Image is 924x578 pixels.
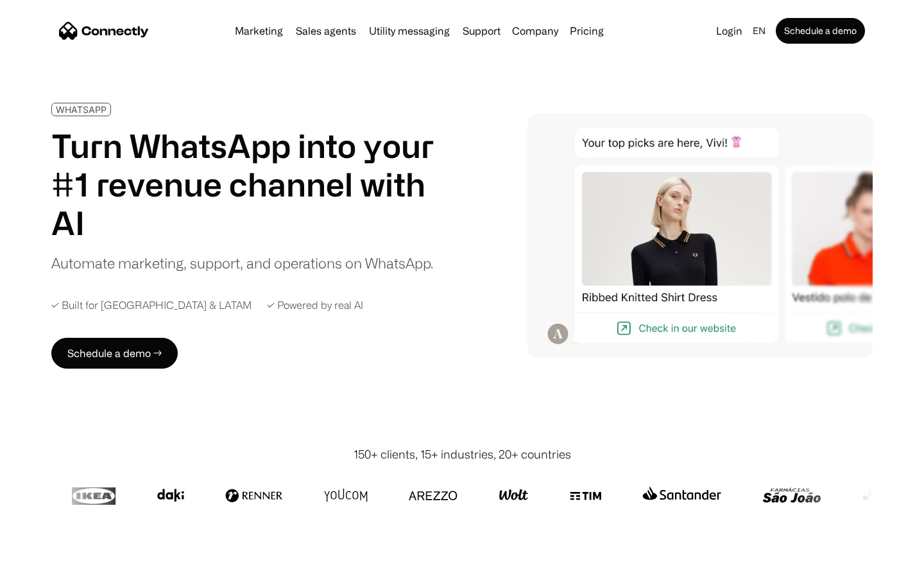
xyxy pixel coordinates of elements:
[230,26,288,36] a: Marketing
[51,338,178,369] a: Schedule a demo →
[267,299,363,311] div: ✓ Powered by real AI
[711,22,748,40] a: Login
[354,446,571,463] div: 150+ clients, 15+ industries, 20+ countries
[291,26,361,36] a: Sales agents
[26,556,77,574] ul: Language list
[565,26,609,36] a: Pricing
[364,26,455,36] a: Utility messaging
[512,22,558,40] div: Company
[56,105,107,114] div: WHATSAPP
[753,22,766,40] div: en
[13,554,77,574] aside: Language selected: English
[51,299,252,311] div: ✓ Built for [GEOGRAPHIC_DATA] & LATAM
[458,26,506,36] a: Support
[776,18,865,44] a: Schedule a demo
[51,252,433,274] div: Automate marketing, support, and operations on WhatsApp.
[51,127,449,242] h1: Turn WhatsApp into your #1 revenue channel with AI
